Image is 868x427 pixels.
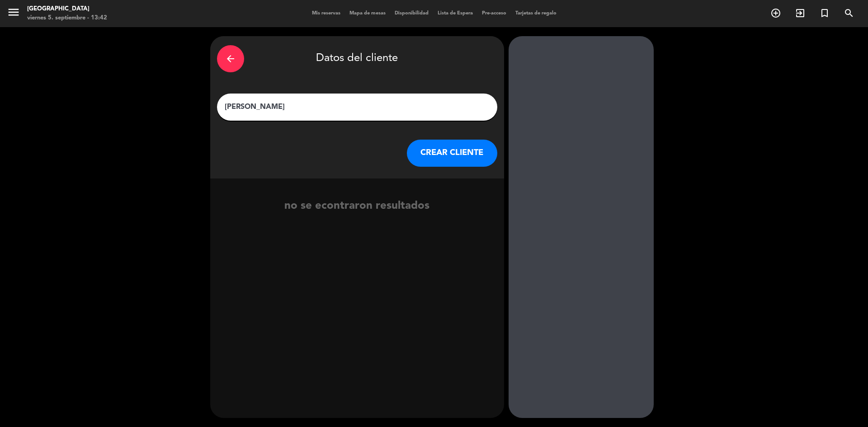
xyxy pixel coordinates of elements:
i: exit_to_app [795,8,806,19]
i: turned_in_not [819,8,830,19]
div: [GEOGRAPHIC_DATA] [27,5,107,14]
button: CREAR CLIENTE [407,140,497,167]
span: Mis reservas [307,11,345,16]
button: menu [7,5,20,22]
span: Lista de Espera [433,11,477,16]
i: add_circle_outline [770,8,781,19]
span: Tarjetas de regalo [511,11,561,16]
div: no se econtraron resultados [210,197,504,215]
i: arrow_back [225,53,236,64]
span: Pre-acceso [477,11,511,16]
i: menu [7,5,20,19]
input: Escriba nombre, correo electrónico o número de teléfono... [224,101,491,113]
i: search [844,8,854,19]
span: Mapa de mesas [345,11,390,16]
div: Datos del cliente [217,43,497,75]
div: viernes 5. septiembre - 13:42 [27,14,107,23]
span: Disponibilidad [390,11,433,16]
